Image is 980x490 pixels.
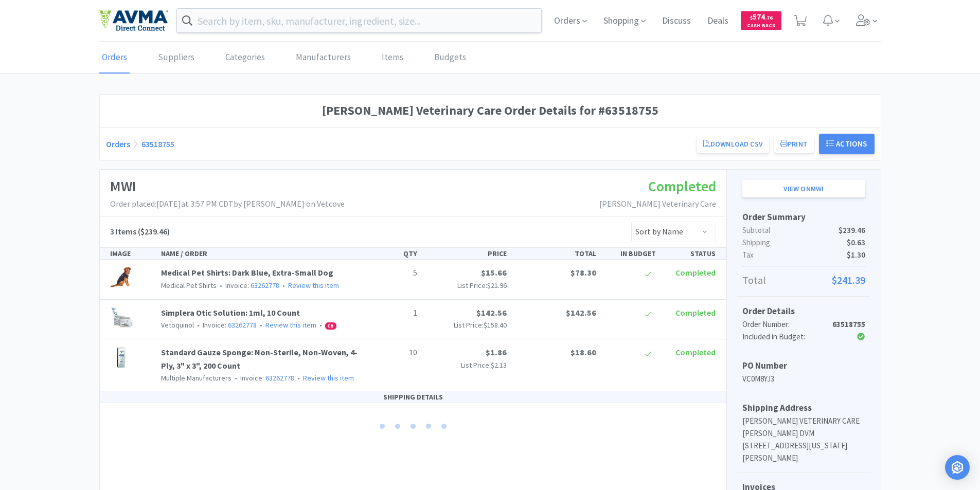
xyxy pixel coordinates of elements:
a: Download CSV [697,135,769,153]
span: • [318,320,324,330]
span: Invoice: [231,373,294,383]
a: Deals [703,16,733,26]
span: $241.39 [832,272,865,288]
span: $142.56 [566,307,596,318]
div: Order Number: [742,318,824,331]
img: 9d9a5eff4aa046c79840e279b20c3ee9_519904.png [110,306,134,329]
a: Medical Pet Shirts: Dark Blue, Extra-Small Dog [161,267,333,278]
span: Completed [675,307,716,318]
a: 63518755 [141,139,174,149]
span: Completed [675,267,716,278]
div: PRICE [421,248,511,259]
span: 574 [750,12,773,22]
span: Medical Pet Shirts [161,281,217,290]
span: $21.96 [487,281,507,290]
div: Included in Budget: [742,331,824,343]
p: List Price: [425,319,507,331]
span: Completed [675,347,716,357]
p: Subtotal [742,224,865,237]
a: $574.76Cash Back [741,7,781,34]
img: 7c08a12d731a4e6abc8954194465f684_371970.png [110,346,133,369]
h5: Shipping Address [742,401,865,415]
span: 3 Items [110,226,136,237]
span: • [233,373,239,383]
span: $239.46 [839,224,865,237]
span: Invoice: [217,281,279,290]
span: $78.30 [571,267,596,278]
span: $1.86 [486,347,507,357]
p: List Price: [425,280,507,291]
p: [PERSON_NAME] Veterinary Care [599,197,716,211]
p: Tax [742,249,865,261]
div: QTY [362,248,421,259]
span: • [218,281,224,290]
input: Search by item, sku, manufacturer, ingredient, size... [177,9,542,32]
span: Multiple Manufacturers [161,373,231,383]
h1: MWI [110,175,345,198]
a: Review this item [303,373,354,383]
div: IMAGE [106,248,157,259]
a: 63262778 [228,320,257,330]
a: Discuss [658,16,695,26]
a: Standard Gauze Sponge: Non-Sterile, Non-Woven, 4-Ply, 3" x 3", 200 Count [161,347,358,371]
a: Review this item [265,320,316,330]
span: $158.40 [484,320,507,330]
strong: 63518755 [832,319,865,329]
a: Orders [99,42,130,74]
a: Simplera Otic Solution: 1ml, 10 Count [161,307,300,318]
a: Items [379,42,406,74]
img: e4e33dab9f054f5782a47901c742baa9_102.png [99,10,168,31]
div: SHIPPING DETAILS [100,391,726,403]
span: Invoice: [194,320,257,330]
p: Total [742,272,865,288]
div: Open Intercom Messenger [945,455,970,480]
a: View onMWI [742,180,865,197]
span: Completed [648,177,716,195]
div: TOTAL [511,248,600,259]
span: • [281,281,287,290]
span: $18.60 [571,347,596,357]
div: STATUS [660,248,720,259]
a: Categories [223,42,268,74]
h5: ($239.46) [110,225,170,239]
span: $15.66 [481,267,507,278]
p: 1 [366,306,417,320]
p: VC0M8YJ3 [742,373,865,385]
img: e94b90bcae5949b98cf2acd7ff72172f_17052.png [110,266,133,289]
a: Suppliers [155,42,197,74]
span: Vetoquinol [161,320,194,330]
p: Shipping [742,237,865,249]
p: 5 [366,266,417,280]
p: 10 [366,346,417,359]
span: $ [750,14,753,21]
span: $0.63 [847,237,865,249]
span: $142.56 [476,307,507,318]
a: Orders [106,139,130,149]
span: • [195,320,201,330]
span: $2.13 [491,360,507,370]
a: 63262778 [265,373,294,383]
div: IN BUDGET [600,248,660,259]
div: NAME / ORDER [157,248,362,259]
span: CB [326,323,336,329]
h5: Order Summary [742,210,865,224]
p: Order placed: [DATE] at 3:57 PM CDT by [PERSON_NAME] on Vetcove [110,197,345,211]
a: Manufacturers [293,42,353,74]
p: List Price: [425,359,507,371]
p: [PERSON_NAME] VETERINARY CARE [PERSON_NAME] DVM [STREET_ADDRESS][US_STATE][PERSON_NAME] [742,415,865,464]
a: Review this item [288,281,339,290]
h5: Order Details [742,304,865,318]
h5: PO Number [742,359,865,373]
button: Print [774,135,814,153]
button: Actions [819,134,875,154]
span: Cash Back [747,23,775,30]
span: . 76 [765,14,773,21]
a: Budgets [432,42,469,74]
a: 63262778 [251,281,279,290]
h1: [PERSON_NAME] Veterinary Care Order Details for #63518755 [106,101,875,120]
span: • [296,373,301,383]
span: $1.30 [847,249,865,261]
span: • [258,320,264,330]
